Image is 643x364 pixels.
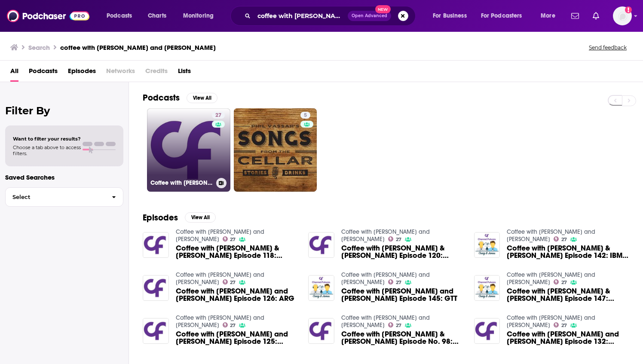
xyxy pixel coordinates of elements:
img: Coffee with Craig & James Episode 120: Ronnell Richards [308,232,334,258]
span: 27 [396,324,401,327]
h3: coffee with [PERSON_NAME] and [PERSON_NAME] [60,43,216,52]
a: 27 [388,236,401,242]
span: Podcasts [107,10,132,22]
span: Logged in as WE_Broadcast [613,6,632,25]
a: Coffee with Craig and James [507,271,595,286]
span: 27 [561,324,567,327]
a: EpisodesView All [143,212,216,223]
span: Coffee with [PERSON_NAME] & [PERSON_NAME] Episode 142: IBM's [PERSON_NAME] [507,245,629,259]
a: 5 [300,112,310,119]
img: Coffee with Craig & James Episode 147: Channel Influencer - ScanSource CEO Mike Baur [474,275,500,301]
a: Charts [142,9,171,23]
a: Coffee with Craig & James Episode 142: IBM's Kate Woolley [507,245,629,259]
button: open menu [475,9,535,23]
img: Coffee with Craig and James Episode 126: ARG [143,275,169,301]
a: 27 [554,322,567,327]
button: open menu [427,9,478,23]
img: Coffee with Craig & James Episode No. 98: SADA, Vince Menzione [308,318,334,344]
a: 27 [223,322,236,327]
h2: Episodes [143,212,178,223]
a: Episodes [68,64,96,82]
span: Coffee with [PERSON_NAME] & [PERSON_NAME] Episode No. 98: [PERSON_NAME], [PERSON_NAME] [341,330,464,345]
a: Coffee with Craig and James Episode 145: GTT [341,288,464,302]
p: Saved Searches [5,173,123,181]
a: Show notifications dropdown [589,9,603,23]
img: Coffee with Craig and James Episode 132: Opkalla [474,318,500,344]
span: More [541,10,555,22]
img: User Profile [613,6,632,25]
a: Coffee with Craig and James [341,271,430,286]
a: 27Coffee with [PERSON_NAME] and [PERSON_NAME] [147,108,230,192]
span: Coffee with [PERSON_NAME] and [PERSON_NAME] Episode 125: Comcast Business' [PERSON_NAME] [176,330,298,345]
span: Networks [106,64,135,82]
img: Coffee with Craig & James Episode 118: Bridgepointe Technologies [143,232,169,258]
span: Coffee with [PERSON_NAME] & [PERSON_NAME] Episode 120: [PERSON_NAME] [341,245,464,259]
a: Coffee with Craig and James [341,314,430,329]
a: 27 [388,322,401,327]
h3: Coffee with [PERSON_NAME] and [PERSON_NAME] [150,179,213,187]
img: Coffee with Craig & James Episode 142: IBM's Kate Woolley [474,232,500,258]
h2: Filter By [5,104,123,117]
span: 27 [230,238,236,242]
a: Podchaser - Follow, Share and Rate Podcasts [7,8,89,24]
a: Coffee with Craig and James Episode 132: Opkalla [507,330,629,345]
img: Coffee with Craig and James Episode 125: Comcast Business' Craig Schlagbaum [143,318,169,344]
a: PodcastsView All [143,92,217,103]
a: 27 [388,279,401,284]
span: Monitoring [183,10,214,22]
a: Coffee with Craig & James Episode 120: Ronnell Richards [341,245,464,259]
span: 27 [230,324,236,327]
span: Credits [145,64,168,82]
span: Coffee with [PERSON_NAME] and [PERSON_NAME] Episode 145: GTT [341,288,464,302]
button: Open AdvancedNew [348,11,391,21]
a: Coffee with Craig and James [176,271,264,286]
span: Open Advanced [352,14,387,18]
span: Want to filter your results? [13,136,81,142]
a: All [10,64,18,82]
span: Coffee with [PERSON_NAME] and [PERSON_NAME] Episode 126: ARG [176,288,298,302]
a: Coffee with Craig & James Episode No. 98: SADA, Vince Menzione [341,330,464,345]
span: 27 [396,238,401,242]
a: 27 [554,279,567,284]
a: Coffee with Craig and James [341,228,430,243]
span: For Podcasters [481,10,522,22]
input: Search podcasts, credits, & more... [254,9,348,23]
h3: Search [28,43,50,52]
span: 27 [561,238,567,242]
span: Coffee with [PERSON_NAME] & [PERSON_NAME] Episode 118: Bridgepointe Technologies [176,245,298,259]
a: Coffee with Craig & James Episode 147: Channel Influencer - ScanSource CEO Mike Baur [507,288,629,302]
a: 27 [223,236,236,242]
div: Search podcasts, credits, & more... [239,6,424,26]
span: Charts [148,10,166,22]
button: open menu [101,9,143,23]
button: View All [185,212,216,223]
span: Select [6,194,105,200]
button: open menu [535,9,566,23]
a: Lists [178,64,191,82]
a: Podcasts [29,64,58,82]
a: Coffee with Craig and James Episode 125: Comcast Business' Craig Schlagbaum [176,330,298,345]
a: Coffee with Craig and James [176,228,264,243]
a: Coffee with Craig and James [507,314,595,329]
button: Show profile menu [613,6,632,25]
a: 27 [554,236,567,242]
svg: Add a profile image [625,6,632,13]
img: Coffee with Craig and James Episode 145: GTT [308,275,334,301]
span: Coffee with [PERSON_NAME] & [PERSON_NAME] Episode 147: Channel Influencer - ScanSource CEO [PERSO... [507,288,629,302]
a: 27 [212,112,225,119]
span: New [375,5,391,13]
span: 27 [396,281,401,284]
span: 27 [230,281,236,284]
